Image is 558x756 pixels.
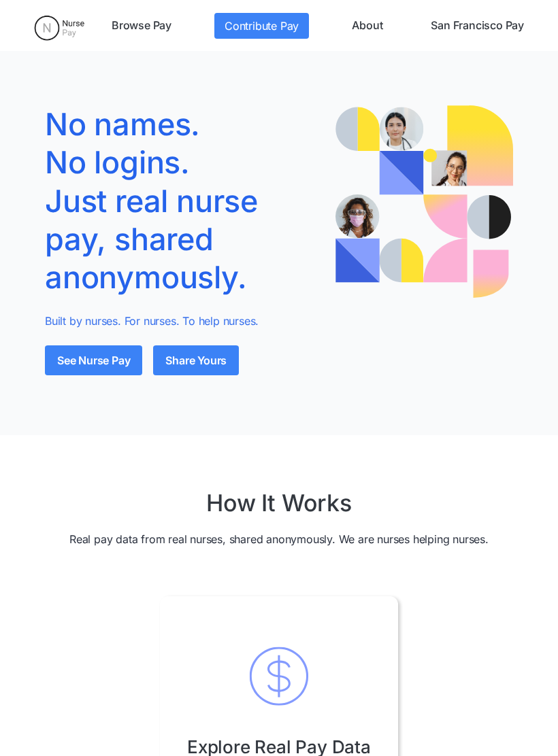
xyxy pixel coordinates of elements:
p: Real pay data from real nurses, shared anonymously. We are nurses helping nurses. [69,531,489,547]
a: Contribute Pay [214,13,309,39]
a: Browse Pay [106,13,177,39]
p: Built by nurses. For nurses. To help nurses. [45,313,315,329]
a: Share Yours [153,345,239,375]
h2: How It Works [206,489,352,517]
a: See Nurse Pay [45,345,142,375]
a: San Francisco Pay [425,13,529,39]
h1: No names. No logins. Just real nurse pay, shared anonymously. [45,105,315,296]
img: Illustration of a nurse with speech bubbles showing real pay quotes [335,105,513,298]
a: About [346,13,388,39]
